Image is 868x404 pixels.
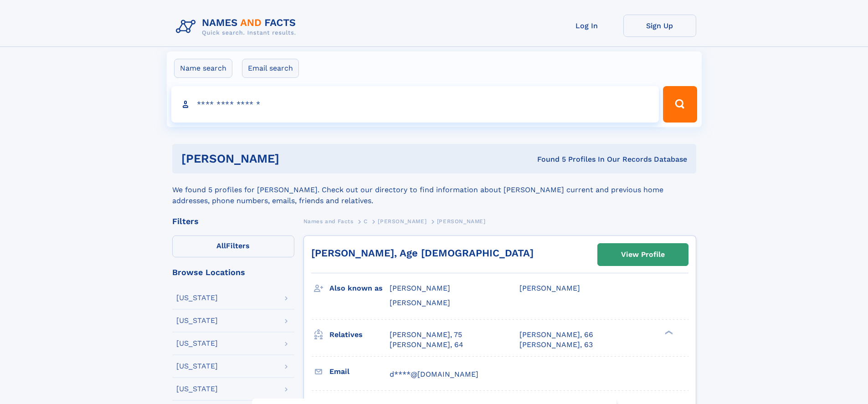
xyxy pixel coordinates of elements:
[663,86,697,123] button: Search Button
[172,217,294,225] div: Filters
[623,15,696,37] a: Sign Up
[242,59,299,78] label: Email search
[176,317,218,324] div: [US_STATE]
[598,244,688,266] a: View Profile
[311,247,534,259] a: [PERSON_NAME], Age [DEMOGRAPHIC_DATA]
[171,86,659,123] input: search input
[364,215,368,227] a: C
[378,215,426,227] a: [PERSON_NAME]
[390,340,463,350] a: [PERSON_NAME], 64
[378,218,426,225] span: [PERSON_NAME]
[364,218,368,225] span: C
[550,15,623,37] a: Log In
[408,154,687,164] div: Found 5 Profiles In Our Records Database
[329,364,390,379] h3: Email
[176,294,218,302] div: [US_STATE]
[176,385,218,393] div: [US_STATE]
[176,340,218,347] div: [US_STATE]
[172,15,303,39] img: Logo Names and Facts
[181,153,408,164] h1: [PERSON_NAME]
[176,363,218,370] div: [US_STATE]
[172,174,696,206] div: We found 5 profiles for [PERSON_NAME]. Check out our directory to find information about [PERSON_...
[390,284,450,292] span: [PERSON_NAME]
[390,330,462,340] a: [PERSON_NAME], 75
[172,235,294,257] label: Filters
[437,218,486,225] span: [PERSON_NAME]
[390,298,450,307] span: [PERSON_NAME]
[519,340,593,350] a: [PERSON_NAME], 63
[519,330,593,340] a: [PERSON_NAME], 66
[329,327,390,343] h3: Relatives
[174,59,232,78] label: Name search
[519,284,580,292] span: [PERSON_NAME]
[621,244,665,265] div: View Profile
[303,215,354,227] a: Names and Facts
[216,241,226,250] span: All
[663,329,673,335] div: ❯
[329,281,390,296] h3: Also known as
[172,268,294,276] div: Browse Locations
